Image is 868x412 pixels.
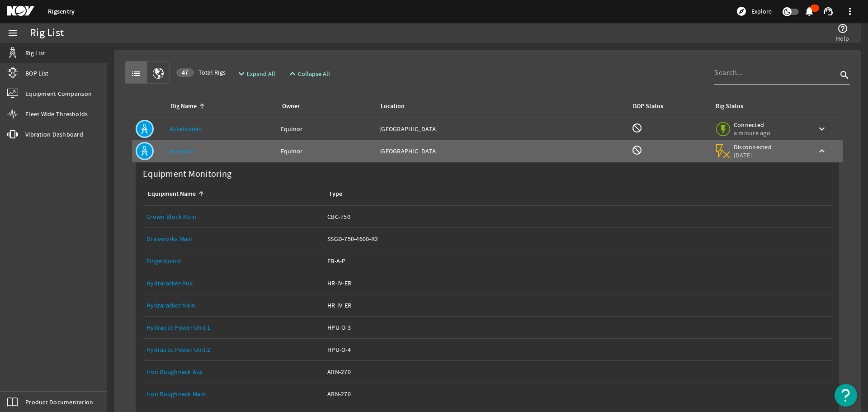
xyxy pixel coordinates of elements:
a: CBC-750 [327,206,828,227]
button: Collapse All [283,66,334,82]
button: more_vert [839,0,861,22]
a: Hydraulic Power Unit 1 [146,317,320,338]
div: Owner [281,101,368,111]
div: Rig Status [716,101,743,111]
mat-icon: BOP Monitoring not available for this rig [632,123,642,133]
a: ARN-270 [327,361,828,383]
span: Collapse All [298,69,330,78]
a: HR-IV-ER [327,272,828,294]
span: a minute ago [734,129,772,137]
div: Owner [282,101,300,111]
button: Explore [732,4,775,19]
span: Vibration Dashboard [25,130,83,139]
a: ARN-270 [327,383,828,405]
div: CBC-750 [327,212,828,221]
div: HPU-O-4 [327,345,828,354]
div: Equipment Name [148,189,196,199]
mat-icon: notifications [804,6,815,17]
mat-icon: expand_more [236,68,243,79]
button: Open Resource Center [835,384,857,407]
span: BOP List [25,69,48,78]
a: Fingerboard [146,250,320,272]
a: FB-A-P [327,250,828,272]
a: HPU-O-3 [327,317,828,338]
a: Hydraracker Aux [146,279,193,287]
button: Expand All [232,66,279,82]
a: Askeladden [170,125,203,133]
div: HR-IV-ER [327,279,828,288]
div: SSGD-750-4600-R2 [327,234,828,243]
div: Equinor [281,147,372,156]
mat-icon: support_agent [823,6,834,17]
a: Hydraracker Main [146,294,320,316]
span: Help [836,34,849,43]
span: Product Documentation [25,398,93,407]
div: 47 [176,68,194,77]
span: Expand All [247,69,275,78]
mat-icon: vibration [7,129,18,140]
a: Hydraulic Power Unit 2 [146,339,320,360]
span: Rig List [25,48,45,57]
input: Search... [714,67,837,78]
a: Hydraulic Power Unit 2 [146,346,211,354]
div: Rig Name [171,101,197,111]
a: HPU-O-4 [327,339,828,360]
a: Fingerboard [146,257,181,265]
div: Location [379,101,620,111]
span: Total Rigs [176,68,226,77]
span: [DATE] [734,151,772,159]
a: HR-IV-ER [327,294,828,316]
div: Type [329,189,342,199]
div: Rig List [30,28,64,38]
div: Type [327,189,825,199]
span: Connected [734,121,772,129]
a: Hydraulic Power Unit 1 [146,323,211,331]
mat-icon: keyboard_arrow_up [816,146,827,156]
div: [GEOGRAPHIC_DATA] [379,124,624,133]
a: Iron Roughneck Aux [146,361,320,383]
mat-icon: list [131,68,142,79]
mat-icon: keyboard_arrow_down [816,123,827,134]
a: Drawworks Main [146,228,320,250]
a: SSGD-750-4600-R2 [327,228,828,250]
div: Rig Name [170,101,270,111]
mat-icon: menu [7,28,18,38]
span: Fleet Wide Thresholds [25,109,88,118]
div: FB-A-P [327,256,828,265]
span: Equipment Comparison [25,89,92,98]
a: Crown Block Main [146,206,320,227]
div: Equipment Name [146,189,316,199]
span: Explore [751,7,772,16]
div: [GEOGRAPHIC_DATA] [379,147,624,156]
div: ARN-270 [327,389,828,398]
label: Equipment Monitoring [139,166,235,182]
a: Drawworks Main [146,235,193,243]
a: Crown Block Main [146,213,196,221]
div: Location [381,101,405,111]
span: Disconnected [734,143,772,151]
div: HR-IV-ER [327,301,828,310]
a: Askepott [170,147,195,155]
a: Hydraracker Main [146,301,195,309]
mat-icon: BOP Monitoring not available for this rig [632,145,642,156]
div: HPU-O-3 [327,323,828,332]
a: Iron Roughneck Main [146,390,206,398]
div: ARN-270 [327,367,828,376]
a: Iron Roughneck Aux [146,368,203,376]
a: Rigsentry [48,7,75,16]
i: search [839,70,850,81]
mat-icon: explore [736,6,747,17]
div: BOP Status [633,101,663,111]
mat-icon: help_outline [837,23,848,34]
a: Iron Roughneck Main [146,383,320,405]
a: Hydraracker Aux [146,272,320,294]
mat-icon: expand_less [287,68,294,79]
div: Equinor [281,124,372,133]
